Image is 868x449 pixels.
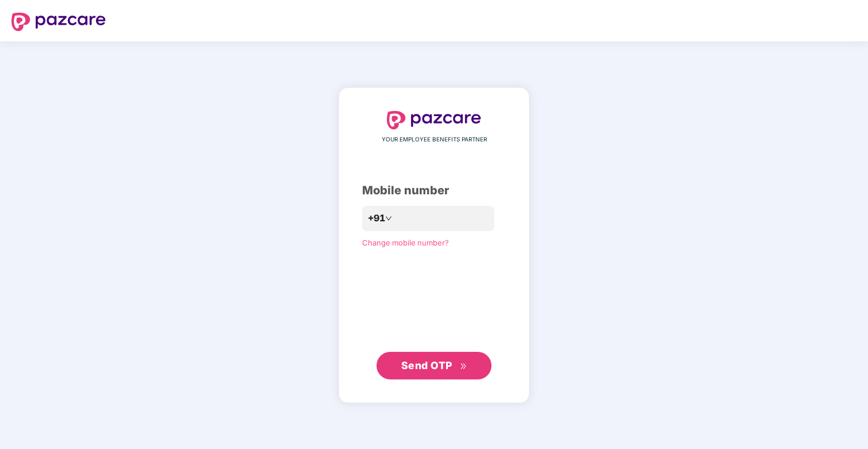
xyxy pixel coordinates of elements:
img: logo [11,13,106,31]
a: Change mobile number? [362,238,449,247]
div: Mobile number [362,182,506,199]
img: logo [387,111,481,129]
button: Send OTPdouble-right [377,352,491,379]
span: down [385,215,392,222]
span: +91 [368,211,385,225]
span: double-right [460,363,467,370]
span: Send OTP [401,359,452,371]
span: YOUR EMPLOYEE BENEFITS PARTNER [382,135,487,144]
